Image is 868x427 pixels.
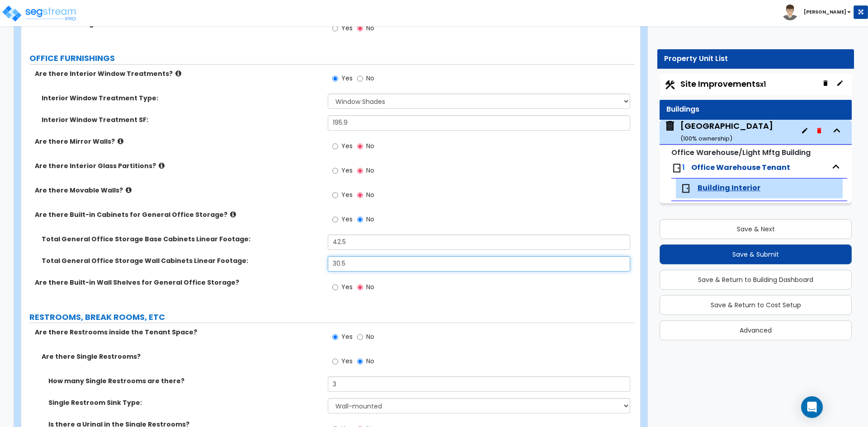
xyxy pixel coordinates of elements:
[680,120,773,143] div: [GEOGRAPHIC_DATA]
[698,183,760,193] span: Building Interior
[175,70,181,77] i: click for more info!
[660,270,852,290] button: Save & Return to Building Dashboard
[341,215,353,224] span: Yes
[366,141,374,150] span: No
[680,134,732,143] small: ( 100 % ownership)
[366,166,374,175] span: No
[42,256,321,265] label: Total General Office Storage Wall Cabinets Linear Footage:
[48,376,321,385] label: How many Single Restrooms are there?
[159,162,165,169] i: click for more info!
[341,357,353,366] span: Yes
[126,187,132,193] i: click for more info!
[35,328,321,337] label: Are there Restrooms inside the Tenant Space?
[35,186,321,195] label: Are there Movable Walls?
[366,74,374,83] span: No
[42,94,321,103] label: Interior Window Treatment Type:
[671,147,811,158] small: Office Warehouse/Light Mftg Building
[35,137,321,146] label: Are there Mirror Walls?
[660,219,852,239] button: Save & Next
[664,120,773,143] span: Main Building
[341,166,353,175] span: Yes
[357,74,363,84] input: No
[332,332,338,342] input: Yes
[118,138,123,145] i: click for more info!
[332,215,338,225] input: Yes
[660,295,852,315] button: Save & Return to Cost Setup
[660,320,852,340] button: Advanced
[42,235,321,244] label: Total General Office Storage Base Cabinets Linear Footage:
[357,215,363,225] input: No
[332,141,338,151] input: Yes
[332,23,338,33] input: Yes
[341,190,353,199] span: Yes
[332,190,338,200] input: Yes
[230,211,236,218] i: click for more info!
[671,163,682,174] img: door.png
[341,332,353,341] span: Yes
[35,210,321,219] label: Are there Built-in Cabinets for General Office Storage?
[682,162,685,173] span: 1
[357,23,363,33] input: No
[42,352,321,361] label: Are there Single Restrooms?
[341,141,353,150] span: Yes
[35,161,321,170] label: Are there Interior Glass Partitions?
[357,282,363,292] input: No
[42,115,321,124] label: Interior Window Treatment SF:
[680,183,691,194] img: door.png
[1,5,78,23] img: logo_pro_r.png
[35,278,321,287] label: Are there Built-in Wall Shelves for General Office Storage?
[664,54,847,64] div: Property Unit List
[366,215,374,224] span: No
[357,357,363,366] input: No
[341,23,353,33] span: Yes
[357,190,363,200] input: No
[366,332,374,341] span: No
[332,166,338,176] input: Yes
[29,52,635,64] label: OFFICE FURNISHINGS
[341,74,353,83] span: Yes
[801,396,823,418] div: Open Intercom Messenger
[804,9,846,15] b: [PERSON_NAME]
[332,74,338,84] input: Yes
[332,282,338,292] input: Yes
[664,79,676,91] img: Construction.png
[782,5,798,20] img: avatar.png
[332,357,338,366] input: Yes
[357,141,363,151] input: No
[666,104,845,115] div: Buildings
[48,398,321,407] label: Single Restroom Sink Type:
[29,311,635,323] label: RESTROOMS, BREAK ROOMS, ETC
[660,244,852,264] button: Save & Submit
[35,69,321,78] label: Are there Interior Window Treatments?
[366,282,374,291] span: No
[691,162,790,173] span: Office Warehouse Tenant
[366,357,374,366] span: No
[366,190,374,199] span: No
[357,166,363,176] input: No
[664,120,676,132] img: building.svg
[357,332,363,342] input: No
[341,282,353,291] span: Yes
[680,78,766,89] span: Site Improvements
[760,80,766,89] small: x1
[366,23,374,33] span: No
